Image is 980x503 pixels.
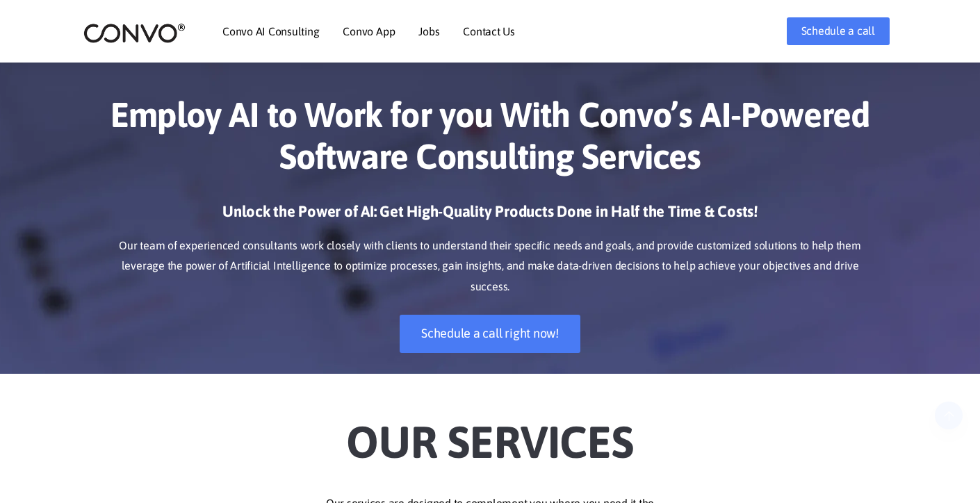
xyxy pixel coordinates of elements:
[343,26,395,37] a: Convo App
[104,236,876,298] p: Our team of experienced consultants work closely with clients to understand their specific needs ...
[418,26,439,37] a: Jobs
[83,22,186,44] img: logo_2.png
[104,94,876,188] h1: Employ AI to Work for you With Convo’s AI-Powered Software Consulting Services
[400,315,580,353] a: Schedule a call right now!
[104,201,876,232] h3: Unlock the Power of AI: Get High-Quality Products Done in Half the Time & Costs!
[222,26,319,37] a: Convo AI Consulting
[104,395,876,472] h2: Our Services
[787,17,890,45] a: Schedule a call
[463,26,515,37] a: Contact Us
